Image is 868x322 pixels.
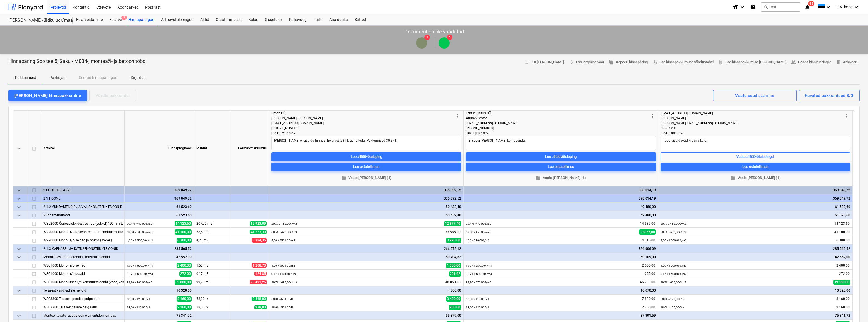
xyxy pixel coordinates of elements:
small: 1,50 × 900,00€ / m3 [271,264,295,267]
span: save_alt [652,60,657,65]
span: 3 468,00 [252,297,267,301]
div: [PHONE_NUMBER] [466,126,649,131]
span: 10 [PERSON_NAME] [525,59,564,66]
span: 8 160,00 [177,296,192,302]
small: 68,50 × 600,00€ / m3 [127,231,152,234]
span: arrow_forward [569,60,574,65]
span: 1 [424,35,430,40]
span: 6 300,00 [836,238,850,243]
div: Hinnaprognoos [125,111,194,186]
div: [PERSON_NAME] hinnapakkumine [14,92,81,99]
small: 4,20 × 1 500,00€ / m3 [127,239,153,242]
span: 900,00 [449,305,461,310]
iframe: Chat Widget [840,295,868,322]
span: 48 853,00 [445,280,461,285]
span: 1 208,70 [252,263,267,268]
div: 10 320,00 [661,286,850,295]
div: 50 404,62 [271,253,461,261]
div: Analüütika [326,14,351,25]
button: Loo ostutellimus [466,163,656,171]
div: Artikkel [41,111,125,186]
div: [DATE] 09:02:26 [661,131,850,136]
div: W303300 Terasest postide paigaldus [43,295,122,303]
div: 285 565,52 [127,244,192,253]
small: 18,00 × 120,00€ / tk [661,306,684,309]
div: Terasest kandvad elemendid [43,286,122,294]
small: 18,00 × 120,00€ / tk [127,306,150,309]
span: 2 [121,16,127,20]
span: 12 923,09 [250,221,267,226]
div: 18,00 tk [194,303,230,311]
textarea: Ei soovi [PERSON_NAME] korrigeerida. [466,136,656,150]
div: W270000 Monol. r/b seinad ja postid (sokkel) [43,236,122,244]
div: 61 523,60 [127,211,192,219]
small: 99,70 × 490,00€ / m3 [271,281,297,284]
a: Alltöövõtulepingud [158,14,197,25]
small: 68,00 × 120,00€ / tk [127,297,150,301]
span: 255,00 [644,272,656,276]
span: [EMAIL_ADDRESS][DOMAIN_NAME] [271,121,324,125]
div: Loo alltöövõtuleping [351,154,382,160]
div: 42 552,00 [661,253,850,261]
div: 398 014,19 [466,186,656,194]
small: 4,20 × 950,00€ / m3 [271,239,295,242]
textarea: Tööd sisaldavad kraana kulu. [661,136,850,150]
span: 2 160,00 [177,305,192,310]
button: Loo ostutellimus [271,163,461,171]
span: 39 880,00 [175,280,192,285]
span: keyboard_arrow_down [16,212,22,219]
span: more_vert [649,113,656,120]
span: 201,62 [449,271,461,277]
small: 0,17 × 1 600,00€ / m3 [127,272,153,275]
a: Lae hinnapakkumiste võrdlustabel [650,58,716,67]
a: Aktid [197,14,212,25]
div: Vaata alltöövõtulepingut [736,154,774,160]
div: 50 432,40 [271,211,461,219]
button: Loo järgmine voor [567,58,607,67]
div: 75 341,72 [127,311,192,320]
div: 2.1 HOONE [43,194,122,202]
div: Ehton OÜ [271,111,454,116]
a: Sätted [351,14,369,25]
button: Vaate seadistamine [713,90,797,101]
div: 4,20 m3 [194,236,230,244]
small: 68,50 × 600,00€ / m3 [661,231,686,234]
a: Rahavoog [286,14,310,25]
span: 272,00 [179,271,192,277]
small: 1,50 × 1 370,00€ / m3 [466,264,492,267]
span: 8 160,00 [836,297,850,301]
div: 4 300,00 [271,286,461,295]
a: Kulud [245,14,262,25]
div: 369 849,72 [661,194,850,203]
span: 14 123,60 [834,221,850,226]
div: [PERSON_NAME] [661,116,844,121]
span: Loo järgmine voor [569,59,604,66]
div: 1,50 m3 [194,261,230,270]
button: Vaata [PERSON_NAME] (1) [661,174,850,182]
div: 369 849,72 [127,194,192,203]
div: 369 849,72 [127,186,192,194]
span: 3 400,00 [446,296,461,302]
div: Kuvatud pakkumised 3/3 [805,92,854,99]
div: 99,70 m3 [194,278,230,286]
div: 0,17 m3 [194,270,230,278]
span: keyboard_arrow_down [16,145,22,152]
div: [EMAIL_ADDRESS][DOMAIN_NAME] [661,111,844,116]
span: 41 100,00 [834,230,850,234]
div: 49 480,00 [466,211,656,219]
div: 369 849,72 [661,186,850,194]
span: keyboard_arrow_down [16,195,22,202]
p: Pakkumised [15,75,36,81]
small: 99,70 × 400,00€ / m3 [127,281,152,284]
span: 124,85 [254,272,267,276]
button: 10 [PERSON_NAME] [523,58,567,67]
a: Eelarve2 [106,14,125,25]
small: 18,00 × 125,00€ / tk [466,306,489,309]
span: 7 820,00 [641,297,656,301]
button: Arhiveeri [834,58,860,67]
div: 87 391,59 [466,311,656,320]
span: 29 491,26 [250,280,267,284]
span: more_vert [844,113,850,120]
small: 99,70 × 400,00€ / m3 [661,281,686,284]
